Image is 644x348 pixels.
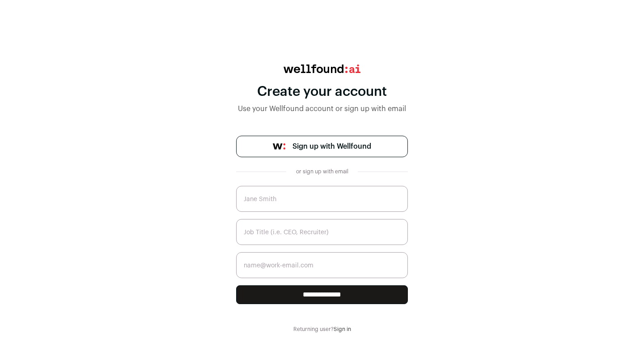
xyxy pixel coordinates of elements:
[293,168,351,175] div: or sign up with email
[236,326,408,333] div: Returning user?
[236,219,408,245] input: Job Title (i.e. CEO, Recruiter)
[236,186,408,212] input: Jane Smith
[236,103,408,114] div: Use your Wellfound account or sign up with email
[292,141,371,152] span: Sign up with Wellfound
[273,143,285,150] img: wellfound-symbol-flush-black-fb3c872781a75f747ccb3a119075da62bfe97bd399995f84a933054e44a575c4.png
[236,252,408,278] input: name@work-email.com
[236,136,408,157] a: Sign up with Wellfound
[284,64,360,73] img: wellfound:ai
[334,327,351,332] a: Sign in
[236,84,408,100] div: Create your account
